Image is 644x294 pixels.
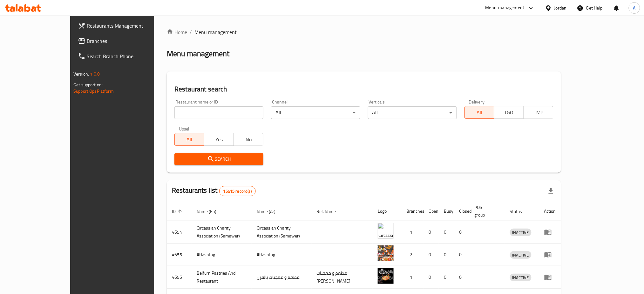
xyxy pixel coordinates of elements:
span: Search [180,155,258,163]
th: Open [424,202,439,221]
td: مطعم و معجنات [PERSON_NAME] [312,266,373,289]
a: Restaurants Management [73,18,178,33]
td: 1 [401,221,424,244]
span: All [467,108,492,117]
span: Version: [73,70,89,78]
td: 4655 [167,244,192,266]
span: 15615 record(s) [220,188,255,194]
button: Search [174,153,263,165]
h2: Restaurant search [174,84,553,94]
th: Logo [373,202,401,221]
span: Branches [87,37,173,45]
span: All [177,135,202,144]
h2: Menu management [167,49,229,59]
label: Delivery [469,100,485,104]
a: Search Branch Phone [73,49,178,64]
span: TMP [526,108,551,117]
span: Ref. Name [317,208,344,215]
span: Status [510,208,531,215]
span: Menu management [194,28,237,36]
div: Export file [543,184,559,199]
span: TGO [497,108,521,117]
td: 0 [424,266,439,289]
span: No [236,135,261,144]
td: ​Circassian ​Charity ​Association​ (Samawer) [192,221,252,244]
td: 0 [424,221,439,244]
div: Jordan [554,4,567,11]
td: 0 [439,266,454,289]
span: Restaurants Management [87,22,173,30]
div: Menu-management [485,4,525,12]
span: A [633,4,636,11]
td: 0 [454,244,469,266]
a: Branches [73,33,178,49]
span: Search Branch Phone [87,52,173,60]
div: Menu [544,251,556,258]
th: Action [539,202,561,221]
td: 0 [454,221,469,244]
div: All [368,106,457,119]
span: Name (Ar) [257,208,284,215]
td: 4654 [167,221,192,244]
td: 0 [439,221,454,244]
td: 1 [401,266,424,289]
td: 4656 [167,266,192,289]
td: مطعم و معجنات بالفرن [252,266,312,289]
span: INACTIVE [510,229,532,236]
a: Support.OpsPlatform [73,87,114,95]
span: 1.0.0 [90,70,100,78]
div: Total records count [219,186,256,196]
span: POS group [474,204,497,219]
td: 0 [439,244,454,266]
td: 2 [401,244,424,266]
span: INACTIVE [510,274,532,281]
button: No [234,133,263,146]
button: All [174,133,204,146]
td: ​Circassian ​Charity ​Association​ (Samawer) [252,221,312,244]
div: INACTIVE [510,251,532,259]
td: #Hashtag [252,244,312,266]
img: #Hashtag [378,245,394,261]
td: #Hashtag [192,244,252,266]
th: Branches [401,202,424,221]
span: Name (En) [197,208,225,215]
img: ​Circassian ​Charity ​Association​ (Samawer) [378,223,394,239]
div: Menu [544,228,556,236]
li: / [190,28,192,36]
td: Belfurn Pastries And Restaurant [192,266,252,289]
label: Upsell [179,127,191,131]
span: INACTIVE [510,251,532,259]
span: Get support on: [73,81,103,89]
nav: breadcrumb [167,28,561,36]
td: 0 [454,266,469,289]
button: Yes [204,133,234,146]
button: TGO [494,106,524,119]
button: All [464,106,494,119]
img: Belfurn Pastries And Restaurant [378,268,394,284]
th: Closed [454,202,469,221]
input: Search for restaurant name or ID.. [174,106,263,119]
td: 0 [424,244,439,266]
th: Busy [439,202,454,221]
span: ID [172,208,184,215]
span: Yes [207,135,231,144]
div: All [271,106,360,119]
div: Menu [544,273,556,281]
button: TMP [524,106,553,119]
h2: Restaurants list [172,186,256,196]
